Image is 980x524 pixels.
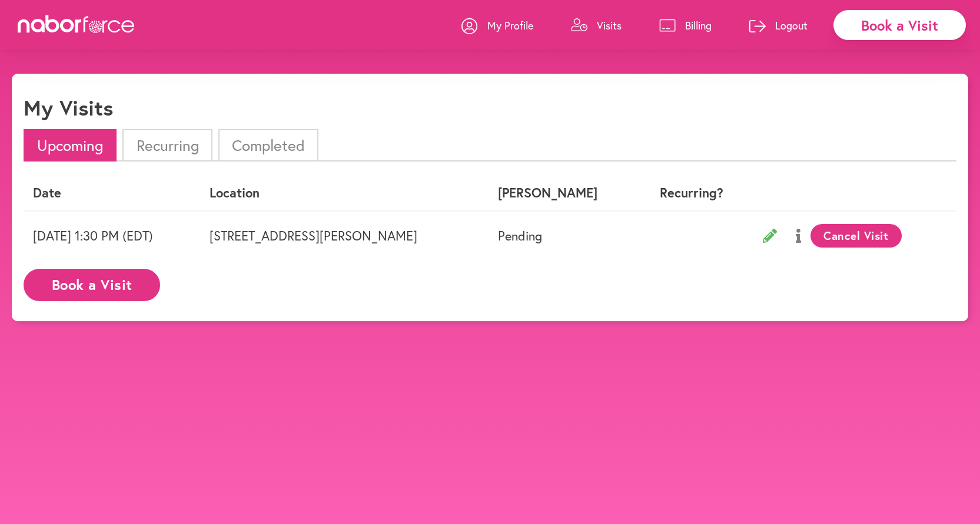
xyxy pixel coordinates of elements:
[122,129,212,162] li: Recurring
[24,95,113,120] h1: My Visits
[489,176,639,210] th: [PERSON_NAME]
[597,18,622,32] p: Visits
[200,211,489,260] td: [STREET_ADDRESS][PERSON_NAME]
[833,10,966,40] div: Book a Visit
[487,18,533,32] p: My Profile
[24,269,160,301] button: Book a Visit
[218,129,318,162] li: Completed
[685,18,712,32] p: Billing
[639,176,744,210] th: Recurring?
[775,18,808,32] p: Logout
[24,129,117,162] li: Upcoming
[810,224,902,248] button: Cancel Visit
[571,8,622,43] a: Visits
[200,176,489,210] th: Location
[489,211,639,260] td: Pending
[24,211,200,260] td: [DATE] 1:30 PM (EDT)
[461,8,533,43] a: My Profile
[24,176,200,210] th: Date
[24,278,160,289] a: Book a Visit
[659,8,712,43] a: Billing
[749,8,808,43] a: Logout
